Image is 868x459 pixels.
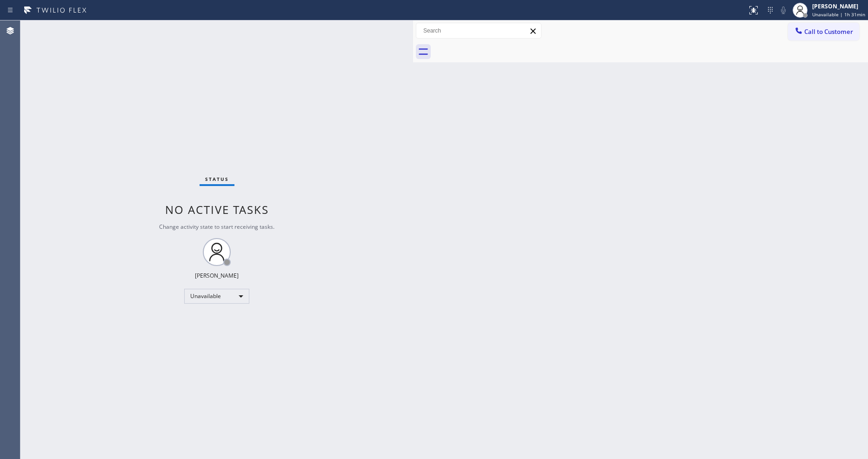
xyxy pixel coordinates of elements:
span: Unavailable | 1h 31min [812,11,865,18]
span: Call to Customer [804,27,853,36]
div: [PERSON_NAME] [195,272,239,279]
span: Status [205,176,229,182]
div: [PERSON_NAME] [812,2,865,10]
button: Mute [777,4,790,17]
button: Call to Customer [788,23,859,40]
span: No active tasks [165,202,269,217]
span: Change activity state to start receiving tasks. [159,223,274,231]
input: Search [416,23,541,38]
div: Unavailable [184,289,249,304]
